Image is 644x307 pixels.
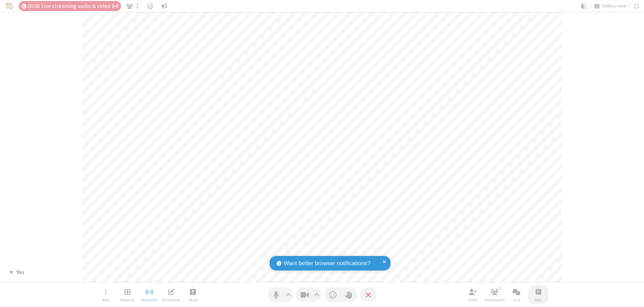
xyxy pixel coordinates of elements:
span: Invite [469,298,477,302]
span: Polls [535,298,542,302]
button: Video setting [312,288,321,302]
button: End or leave meeting [360,288,376,302]
button: Start sharing [183,285,203,304]
button: Mute (⌘+Shift+A) [268,288,293,302]
button: Conversation [159,1,170,11]
button: Fullscreen [632,1,642,11]
span: More [102,298,109,302]
div: Meeting details Encryption enabled [144,1,156,11]
img: QA Selenium DO NOT DELETE OR CHANGE [5,2,13,10]
div: 1 [497,285,503,291]
button: Using system theme [578,1,589,11]
span: Want better browser notifications? [284,259,370,268]
button: Open poll [528,285,548,304]
span: Participants [485,298,505,302]
div: Timer [19,1,121,11]
span: 00:00 [28,3,40,9]
span: Whiteboard [162,298,180,302]
span: Live streaming audio & video [41,3,118,9]
button: Invite participants (⌘+Shift+I) [463,285,483,304]
button: Open participant list [485,285,505,304]
button: Stop broadcast [139,285,159,304]
button: Open menu [96,285,116,304]
div: You [14,268,26,276]
span: Share [189,298,198,302]
button: Manage Breakout Rooms [117,285,138,304]
span: Chat [513,298,521,302]
span: Breakout [120,298,135,302]
button: Open participant list [124,1,141,11]
span: Broadcast [142,298,157,302]
button: Stop video (⌘+Shift+V) [296,288,321,302]
span: Auto broadcast is active [112,3,118,9]
button: Send a reaction [325,288,341,302]
button: Open chat [506,285,527,304]
span: 1 [136,3,139,9]
span: Gallery view [602,3,626,9]
button: Change layout [591,1,629,11]
button: Audio settings [284,288,293,302]
button: Open shared whiteboard [161,285,181,304]
button: Raise hand [341,288,357,302]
